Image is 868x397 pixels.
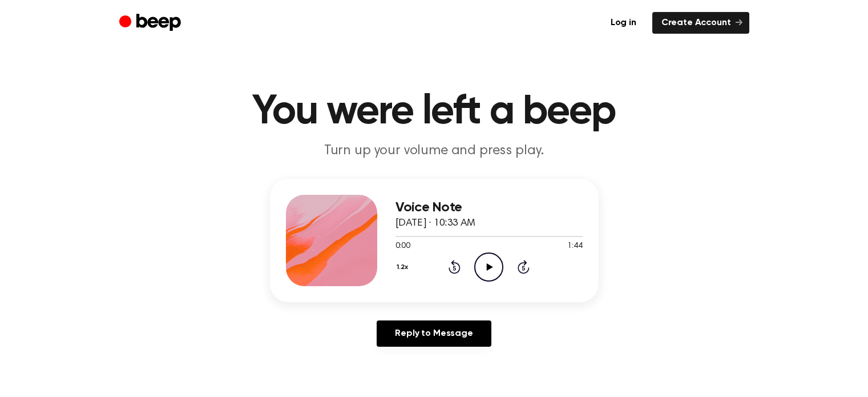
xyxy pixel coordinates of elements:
h3: Voice Note [395,200,583,215]
span: 1:44 [567,240,582,252]
h1: You were left a beep [142,91,726,133]
span: [DATE] · 10:33 AM [395,218,475,228]
a: Log in [601,12,645,34]
button: 1.2x [395,258,413,277]
a: Reply to Message [377,320,491,347]
a: Beep [119,12,184,34]
a: Create Account [652,12,749,34]
span: 0:00 [395,240,410,252]
p: Turn up your volume and press play. [215,142,653,161]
